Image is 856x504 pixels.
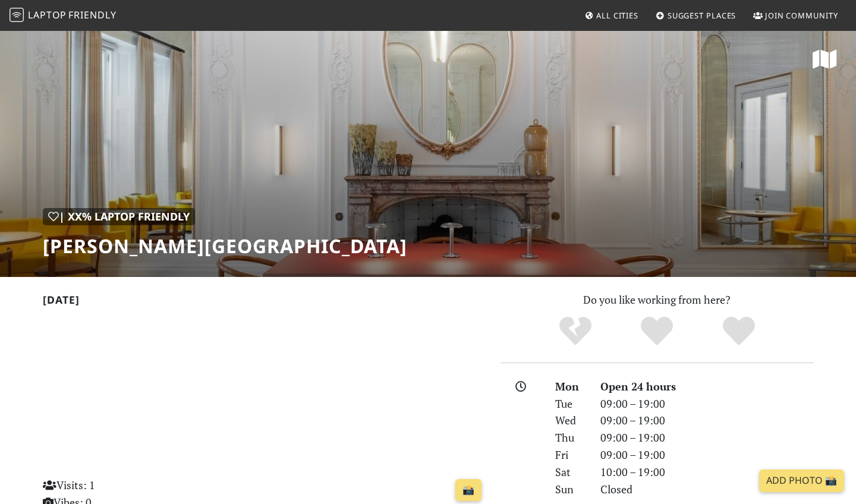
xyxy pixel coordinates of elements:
[43,294,486,311] h2: [DATE]
[593,481,820,498] div: Closed
[748,5,843,26] a: Join Community
[593,429,820,446] div: 09:00 – 19:00
[10,8,24,22] img: LaptopFriendly
[651,5,741,26] a: Suggest Places
[616,315,698,348] div: Yes
[548,429,593,446] div: Thu
[455,479,481,502] a: 📸
[593,378,820,395] div: Open 24 hours
[580,5,643,26] a: All Cities
[596,10,638,21] span: All Cities
[548,481,593,498] div: Sun
[593,412,820,429] div: 09:00 – 19:00
[593,395,820,412] div: 09:00 – 19:00
[68,8,116,21] span: Friendly
[534,315,616,348] div: No
[765,10,838,21] span: Join Community
[668,10,737,21] span: Suggest Places
[548,412,593,429] div: Wed
[698,315,780,348] div: Definitely!
[548,464,593,481] div: Sat
[501,291,813,308] p: Do you like working from here?
[43,208,195,225] div: | XX% Laptop Friendly
[593,464,820,481] div: 10:00 – 19:00
[10,5,117,26] a: LaptopFriendly LaptopFriendly
[548,378,593,395] div: Mon
[548,446,593,464] div: Fri
[593,446,820,464] div: 09:00 – 19:00
[43,235,407,257] h1: [PERSON_NAME][GEOGRAPHIC_DATA]
[548,395,593,412] div: Tue
[28,8,67,21] span: Laptop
